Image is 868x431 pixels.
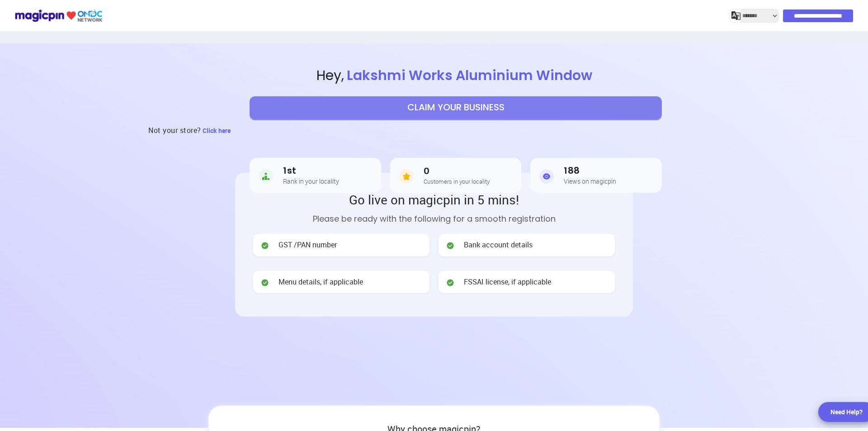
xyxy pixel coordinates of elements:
span: Click here [203,126,231,135]
img: check [446,241,455,250]
span: GST /PAN number [278,240,337,250]
img: Customers [399,167,414,185]
span: Menu details, if applicable [278,277,363,287]
span: Lakshmi Works Aluminium Window [344,66,595,85]
span: FSSAI license, if applicable [464,277,551,287]
h3: Not your store? [148,119,201,142]
img: check [446,278,455,287]
h3: 0 [424,166,490,176]
h5: Views on magicpin [564,178,616,185]
img: check [260,278,269,287]
h2: Go live on magicpin in 5 mins! [253,191,615,208]
img: check [260,241,269,250]
p: Please be ready with the following for a smooth registration [253,213,615,225]
h5: Rank in your locality [283,178,339,185]
h5: Customers in your locality [424,178,490,185]
img: Views [539,167,554,185]
h3: 188 [564,166,616,176]
span: Bank account details [464,240,533,250]
h3: 1st [283,166,339,176]
span: Hey , [43,66,868,85]
button: CLAIM YOUR BUSINESS [250,96,662,119]
img: ondc-logo-new-small.8a59708e.svg [14,8,103,24]
img: j2MGCQAAAABJRU5ErkJggg== [731,11,741,20]
img: Rank [259,167,273,185]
